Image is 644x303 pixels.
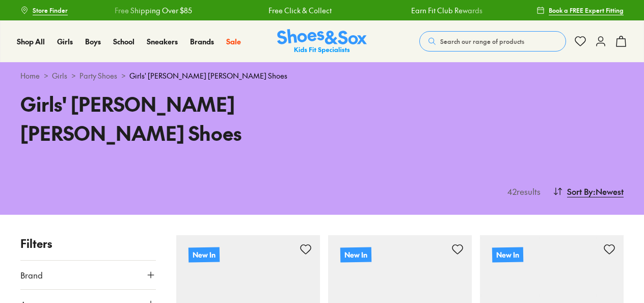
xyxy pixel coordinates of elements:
a: Shoes & Sox [277,29,367,54]
a: Store Finder [20,1,68,19]
a: Party Shoes [79,70,117,81]
span: Brands [190,36,214,46]
a: School [113,36,135,47]
a: Earn Fit Club Rewards [411,5,482,16]
span: Brand [20,269,43,281]
span: Girls [57,36,73,46]
a: Boys [85,36,101,47]
a: Book a FREE Expert Fitting [536,1,624,19]
a: Sneakers [147,36,178,47]
h1: Girls' [PERSON_NAME] [PERSON_NAME] Shoes [20,89,310,147]
a: Free Click & Collect [269,5,332,16]
span: : Newest [593,185,624,197]
a: Home [20,70,40,81]
a: Brands [190,36,214,47]
span: Search our range of products [440,37,524,46]
span: Girls' [PERSON_NAME] [PERSON_NAME] Shoes [129,70,287,81]
span: Sort By [567,185,593,197]
img: SNS_Logo_Responsive.svg [277,29,367,54]
div: > > > [20,70,624,81]
span: Sneakers [147,36,178,46]
p: New In [492,247,523,262]
span: School [113,36,135,46]
a: Shop All [17,36,45,47]
a: Girls [52,70,67,81]
span: Sale [226,36,241,46]
p: Filters [20,235,156,252]
span: Shop All [17,36,45,46]
p: New In [189,247,220,262]
a: Free Shipping Over $85 [115,5,192,16]
button: Search our range of products [419,31,566,52]
span: Store Finder [33,6,68,15]
span: Boys [85,36,101,46]
button: Sort By:Newest [553,180,624,203]
p: 42 results [503,185,541,197]
span: Book a FREE Expert Fitting [549,6,624,15]
p: New In [340,247,371,262]
button: Brand [20,261,156,289]
a: Girls [57,36,73,47]
a: Sale [226,36,241,47]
